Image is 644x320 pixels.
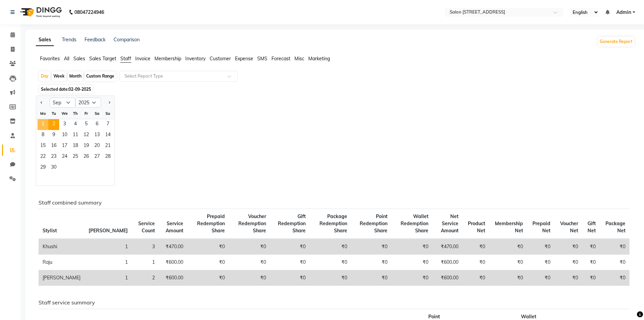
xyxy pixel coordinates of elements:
span: 23 [48,152,59,163]
span: 19 [81,141,92,152]
div: Tuesday, September 16, 2025 [48,141,59,152]
span: Package Net [605,220,625,234]
td: 1 [85,239,132,255]
span: 16 [48,141,59,152]
div: Tuesday, September 9, 2025 [48,130,59,141]
td: ₹0 [187,270,229,286]
td: ₹0 [187,255,229,270]
span: Misc [294,56,304,62]
td: ₹0 [582,270,600,286]
span: 14 [102,130,113,141]
td: [PERSON_NAME] [39,270,85,286]
span: 27 [92,152,102,163]
div: Day [39,71,50,81]
div: Monday, September 1, 2025 [38,119,48,130]
span: Prepaid Redemption Share [197,213,225,234]
span: Stylist [43,228,57,234]
td: ₹0 [462,255,490,270]
span: Forecast [271,56,290,62]
td: ₹0 [351,255,391,270]
td: 1 [132,255,159,270]
span: Point Redemption Share [360,213,387,234]
div: Tuesday, September 2, 2025 [48,119,59,130]
td: Raju [39,255,85,270]
span: 21 [102,141,113,152]
a: Sales [36,34,54,46]
div: Mo [38,108,48,119]
td: ₹0 [310,255,351,270]
span: 4 [70,119,81,130]
td: ₹600.00 [159,255,188,270]
div: Sa [92,108,102,119]
div: Fr [81,108,92,119]
div: Monday, September 22, 2025 [38,152,48,163]
span: 1 [38,119,48,130]
span: Wallet Redemption Share [401,213,428,234]
td: 2 [132,270,159,286]
td: ₹0 [270,239,310,255]
span: Voucher Net [560,220,578,234]
td: ₹0 [489,239,527,255]
span: Customer [210,56,231,62]
div: Friday, September 12, 2025 [81,130,92,141]
td: ₹0 [462,239,490,255]
div: Sunday, September 21, 2025 [102,141,113,152]
span: Sales Target [89,56,116,62]
td: Khushi [39,239,85,255]
img: logo [17,3,64,22]
span: Voucher Redemption Share [238,213,266,234]
td: ₹0 [270,270,310,286]
td: 1 [85,255,132,270]
div: Friday, September 19, 2025 [81,141,92,152]
span: Invoice [135,56,150,62]
span: Gift Redemption Share [278,213,306,234]
td: ₹0 [310,270,351,286]
div: Saturday, September 20, 2025 [92,141,102,152]
select: Select year [75,98,101,108]
div: Month [68,71,83,81]
span: Expense [235,56,253,62]
td: ₹0 [582,239,600,255]
div: Friday, September 5, 2025 [81,119,92,130]
td: ₹600.00 [159,270,188,286]
td: ₹0 [229,270,270,286]
div: Monday, September 15, 2025 [38,141,48,152]
td: ₹0 [391,239,432,255]
div: Week [52,71,66,81]
span: 28 [102,152,113,163]
td: ₹600.00 [432,255,462,270]
td: ₹0 [600,239,629,255]
div: Su [102,108,113,119]
span: 22 [38,152,48,163]
span: 7 [102,119,113,130]
div: Sunday, September 14, 2025 [102,130,113,141]
span: 11 [70,130,81,141]
span: Marketing [308,56,330,62]
td: ₹0 [187,239,229,255]
a: Feedback [85,37,105,43]
span: 12 [81,130,92,141]
span: Service Amount [166,220,183,234]
td: ₹470.00 [159,239,188,255]
div: Tuesday, September 23, 2025 [48,152,59,163]
td: ₹0 [489,255,527,270]
td: ₹600.00 [432,270,462,286]
span: Prepaid Net [532,220,550,234]
span: 29 [38,163,48,173]
div: Sunday, September 7, 2025 [102,119,113,130]
div: Thursday, September 11, 2025 [70,130,81,141]
div: Tuesday, September 30, 2025 [48,163,59,173]
div: Friday, September 26, 2025 [81,152,92,163]
button: Previous month [39,97,44,108]
span: Service Count [138,220,155,234]
span: Inventory [185,56,206,62]
td: ₹0 [310,239,351,255]
td: ₹0 [489,270,527,286]
td: ₹0 [351,270,391,286]
h6: Staff service summary [39,299,629,306]
div: Thursday, September 25, 2025 [70,152,81,163]
div: Saturday, September 6, 2025 [92,119,102,130]
span: 25 [70,152,81,163]
td: ₹0 [527,255,555,270]
div: Saturday, September 27, 2025 [92,152,102,163]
